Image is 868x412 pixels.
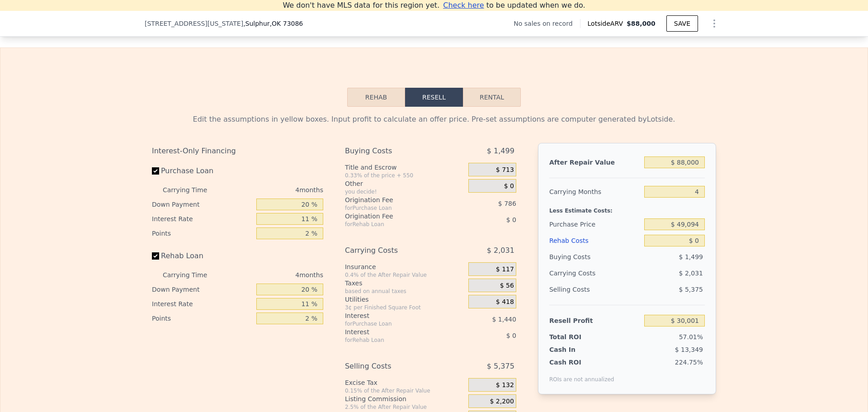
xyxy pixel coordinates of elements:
[549,232,641,249] div: Rehab Costs
[345,378,465,387] div: Excise Tax
[345,387,465,394] div: 0.15% of the After Repair Value
[345,279,465,288] div: Taxes
[345,311,446,320] div: Interest
[504,182,514,190] span: $ 0
[506,332,516,339] span: $ 0
[345,271,465,279] div: 0.4% of the After Repair Value
[549,345,606,354] div: Cash In
[152,167,159,175] input: Purchase Loan
[345,358,446,374] div: Selling Costs
[225,268,323,282] div: 4 months
[675,359,703,366] span: 224.75%
[152,311,253,326] div: Points
[549,281,641,298] div: Selling Costs
[152,163,253,179] label: Purchase Loan
[549,184,641,200] div: Carrying Months
[152,226,253,241] div: Points
[152,143,323,159] div: Interest-Only Financing
[345,188,465,195] div: you decide!
[345,195,446,204] div: Origination Fee
[345,204,446,212] div: for Purchase Loan
[443,1,484,9] span: Check here
[506,216,516,223] span: $ 0
[500,282,514,290] span: $ 56
[152,297,253,311] div: Interest Rate
[345,304,465,311] div: 3¢ per Finished Square Foot
[345,163,465,172] div: Title and Escrow
[405,88,463,107] button: Resell
[675,346,703,353] span: $ 13,349
[549,265,606,281] div: Carrying Costs
[496,381,514,389] span: $ 132
[345,320,446,327] div: for Purchase Loan
[152,248,253,264] label: Rehab Loan
[163,268,222,282] div: Carrying Time
[549,332,606,341] div: Total ROI
[666,15,698,32] button: SAVE
[496,166,514,174] span: $ 713
[487,143,514,159] span: $ 1,499
[152,197,253,212] div: Down Payment
[345,242,446,259] div: Carrying Costs
[549,154,641,170] div: After Repair Value
[345,394,465,403] div: Listing Commission
[679,286,703,293] span: $ 5,375
[270,20,303,27] span: , OK 73086
[705,14,723,33] button: Show Options
[588,19,627,28] span: Lotside ARV
[243,19,303,28] span: , Sulphur
[549,358,614,367] div: Cash ROI
[679,333,703,341] span: 57.01%
[163,183,222,197] div: Carrying Time
[549,367,614,383] div: ROIs are not annualized
[345,327,446,336] div: Interest
[345,336,446,344] div: for Rehab Loan
[627,20,656,27] span: $88,000
[679,253,703,260] span: $ 1,499
[549,216,641,232] div: Purchase Price
[496,265,514,274] span: $ 117
[152,114,716,125] div: Edit the assumptions in yellow boxes. Input profit to calculate an offer price. Pre-set assumptio...
[345,179,465,188] div: Other
[490,398,514,406] span: $ 2,200
[345,288,465,295] div: based on annual taxes
[347,88,405,107] button: Rehab
[492,316,516,323] span: $ 1,440
[345,295,465,304] div: Utilities
[345,212,446,221] div: Origination Fee
[152,212,253,226] div: Interest Rate
[152,282,253,297] div: Down Payment
[225,183,323,197] div: 4 months
[549,249,641,265] div: Buying Costs
[345,143,446,159] div: Buying Costs
[487,242,514,259] span: $ 2,031
[498,200,516,207] span: $ 786
[463,88,521,107] button: Rental
[345,262,465,271] div: Insurance
[496,298,514,306] span: $ 418
[145,19,243,28] span: [STREET_ADDRESS][US_STATE]
[514,19,580,28] div: No sales on record
[345,172,465,179] div: 0.33% of the price + 550
[345,403,465,411] div: 2.5% of the After Repair Value
[152,252,159,260] input: Rehab Loan
[487,358,514,374] span: $ 5,375
[549,313,641,329] div: Resell Profit
[549,200,705,216] div: Less Estimate Costs:
[679,270,703,277] span: $ 2,031
[345,221,446,228] div: for Rehab Loan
